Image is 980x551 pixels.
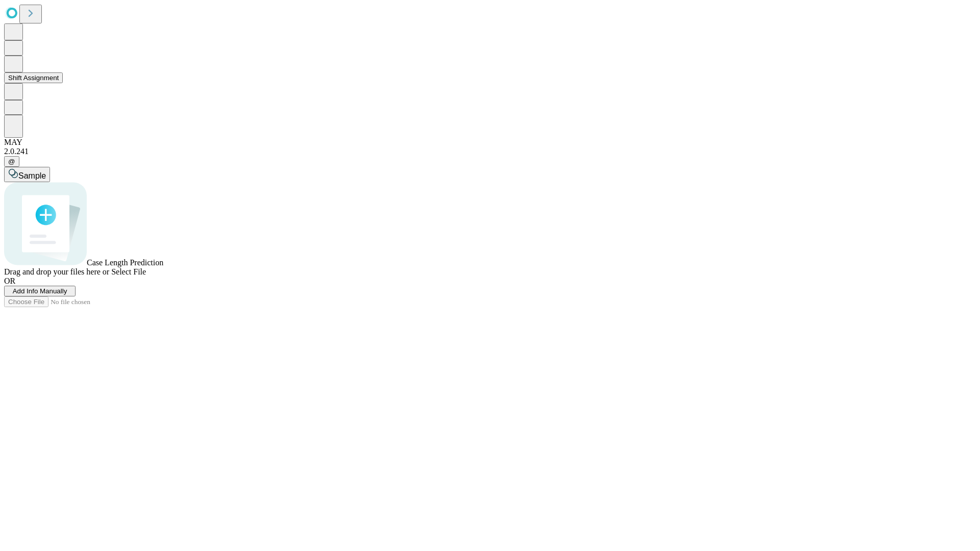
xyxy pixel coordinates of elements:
[87,258,163,267] span: Case Length Prediction
[4,72,63,83] button: Shift Assignment
[111,267,146,276] span: Select File
[4,267,109,276] span: Drag and drop your files here or
[4,138,976,147] div: MAY
[4,277,15,285] span: OR
[4,147,976,156] div: 2.0.241
[8,158,15,165] span: @
[13,287,67,295] span: Add Info Manually
[4,167,50,182] button: Sample
[4,286,76,296] button: Add Info Manually
[4,156,19,167] button: @
[18,171,46,180] span: Sample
